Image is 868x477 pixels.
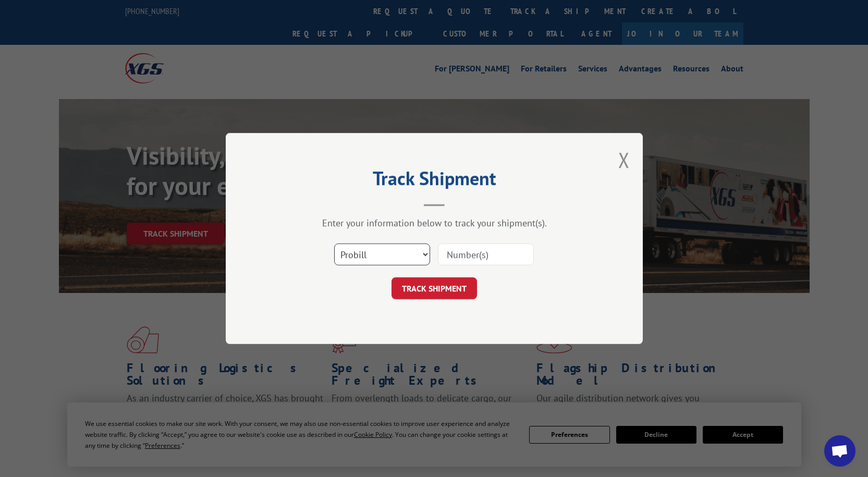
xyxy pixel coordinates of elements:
[278,171,591,191] h2: Track Shipment
[278,217,591,229] div: Enter your information below to track your shipment(s).
[824,435,855,467] div: Open chat
[392,277,477,299] button: TRACK SHIPMENT
[618,146,630,174] button: Close modal
[438,243,534,265] input: Number(s)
